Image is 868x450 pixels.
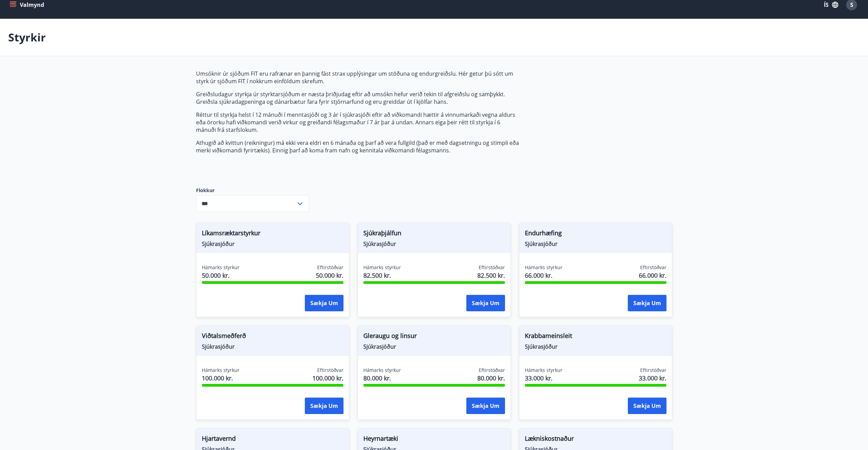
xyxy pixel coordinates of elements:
span: Sjúkrasjóður [202,240,344,248]
span: 33.000 kr. [525,374,562,383]
span: Gleraugu og linsur [363,331,505,343]
button: Sækja um [466,398,505,414]
label: Flokkur [196,187,309,194]
span: Hjartavernd [202,434,344,446]
span: Hámarks styrkur [363,367,401,374]
button: Sækja um [628,295,666,311]
span: Hámarks styrkur [525,367,562,374]
button: Sækja um [628,398,666,414]
span: Eftirstöðvar [640,367,666,374]
span: 33.000 kr. [639,374,666,383]
span: Viðtalsmeðferð [202,331,344,343]
span: 82.500 kr. [363,271,401,280]
span: 80.000 kr. [363,374,401,383]
span: Sjúkraþjálfun [363,228,505,240]
p: Réttur til styrkja helst í 12 mánuði í menntasjóði og 3 ár í sjúkrasjóði eftir að viðkomandi hætt... [196,111,519,134]
span: Sjúkrasjóður [525,240,666,248]
span: Eftirstöðvar [317,264,344,271]
span: 66.000 kr. [525,271,562,280]
span: 50.000 kr. [316,271,344,280]
span: 66.000 kr. [639,271,666,280]
span: Endurhæfing [525,228,666,240]
span: 50.000 kr. [202,271,239,280]
p: Athugið að kvittun (reikningur) má ekki vera eldri en 6 mánaða og þarf að vera fullgild (það er m... [196,139,519,154]
span: Heyrnartæki [363,434,505,446]
span: Eftirstöðvar [640,264,666,271]
span: Krabbameinsleit [525,331,666,343]
button: Sækja um [305,398,344,414]
span: 100.000 kr. [312,374,344,383]
span: Eftirstöðvar [479,264,505,271]
span: Sjúkrasjóður [363,240,505,248]
button: Sækja um [466,295,505,311]
span: 82.500 kr. [477,271,505,280]
span: 80.000 kr. [477,374,505,383]
span: Hámarks styrkur [525,264,562,271]
p: Styrkir [8,30,46,45]
span: Eftirstöðvar [479,367,505,374]
span: Sjúkrasjóður [363,343,505,350]
span: 100.000 kr. [202,374,239,383]
span: Sjúkrasjóður [525,343,666,350]
button: Sækja um [305,295,344,311]
span: Lækniskostnaður [525,434,666,446]
span: Eftirstöðvar [317,367,344,374]
span: Hámarks styrkur [202,367,239,374]
span: S [850,1,853,9]
span: Hámarks styrkur [202,264,239,271]
p: Greiðsludagur styrkja úr styrktarsjóðum er næsta þriðjudag eftir að umsókn hefur verið tekin til ... [196,90,519,105]
p: Umsóknir úr sjóðum FIT eru rafrænar en þannig fást strax upplýsingar um stöðuna og endurgreiðslu.... [196,70,519,85]
span: Hámarks styrkur [363,264,401,271]
span: Sjúkrasjóður [202,343,344,350]
span: Líkamsræktarstyrkur [202,228,344,240]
